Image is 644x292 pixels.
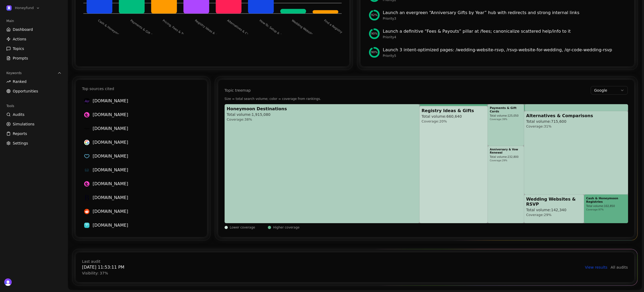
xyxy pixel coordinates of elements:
[4,25,64,34] a: Dashboard
[6,5,12,11] img: Honeyfund
[383,35,626,39] div: Priority 4
[585,265,608,270] a: View results
[13,27,33,32] span: Dashboard
[4,87,64,95] a: Opportunities
[526,213,552,217] div: Coverage:29%
[93,222,199,228] div: [DOMAIN_NAME]
[93,167,199,173] div: [DOMAIN_NAME]
[490,148,522,154] div: Anniversary & Vow Renewal
[13,46,24,51] span: Topics
[371,13,377,18] span: 92 %
[526,197,582,207] div: Wedding Websites & RSVP
[93,98,199,104] div: [DOMAIN_NAME]
[383,28,626,35] div: Launch a definitive “Fees & Payouts” pillar at /fees; canonicalize scattered help/info to it
[323,19,343,34] text: Find a Registry
[259,19,285,39] text: How-To: Setup & QR
[422,119,447,124] div: Coverage:20%
[84,140,89,145] img: google.com favicon
[422,108,474,113] div: Registry Ideas & Gifts
[4,139,64,147] a: Settings
[13,36,26,42] span: Actions
[84,126,89,131] img: hitchd.com favicon
[4,278,12,286] img: 's logo
[13,131,27,136] span: Reports
[369,10,380,20] div: Impact 92%
[226,19,261,45] text: Alternatives & Compariso…
[82,270,124,276] span: Visibility: 37 %
[367,26,628,41] a: Impact 90%Launch a definitive “Fees & Payouts” pillar at /fees; canonicalize scattered help/info ...
[225,97,628,101] div: Size = total search volume; color = coverage from rankings.
[130,19,158,41] text: Payments & Gift Cards
[369,47,380,58] div: Impact 90%
[13,121,35,127] span: Simulations
[13,88,38,94] span: Opportunities
[367,7,628,23] a: Impact 92%Launch an evergreen “Anniversary Gifts by Year” hub with redirects and strong internal ...
[227,106,287,111] div: Honeymoon Destinations
[490,155,518,159] div: Total volume:232,800
[526,208,566,212] div: Total volume:142,340
[4,129,64,138] a: Reports
[84,167,89,173] img: wanderingweddings.com favicon
[371,50,377,55] span: 90 %
[15,6,34,10] span: Honeyfund
[526,119,566,124] div: Total volume:715,600
[490,106,522,113] div: Payments & Gift Cards
[93,194,199,201] div: [DOMAIN_NAME]
[4,77,64,86] a: Ranked
[13,141,28,146] span: Settings
[490,118,507,121] div: Coverage:39%
[13,79,27,84] span: Ranked
[230,225,255,230] span: Lower coverage
[84,209,89,214] img: reddit.com favicon
[194,19,222,40] text: Registry Ideas & Gifts
[84,195,89,200] img: brides.com favicon
[84,98,89,104] img: withjoy.com favicon
[93,139,199,146] div: [DOMAIN_NAME]
[4,44,64,53] a: Topics
[367,45,628,60] a: Impact 90%Launch 3 intent-optimized pages: /wedding-website-rsvp, /rsvp-website-for-wedding, /qr-...
[84,112,89,117] img: theknot.com favicon
[4,69,64,77] button: Keywords
[13,112,24,117] span: Audits
[369,28,380,39] div: Impact 90%
[4,102,64,110] div: Tools
[490,159,507,162] div: Coverage:29%
[4,54,64,62] a: Prompts
[586,197,626,204] div: Cash & Honeymoon Registries
[611,265,628,270] a: All audits
[4,17,64,25] div: Main
[93,153,199,159] div: [DOMAIN_NAME]
[526,124,552,129] div: Coverage:31%
[4,120,64,128] a: Simulations
[4,110,64,119] a: Audits
[422,114,462,119] div: Total volume:660,640
[227,112,271,117] div: Total volume:1,915,080
[383,10,626,16] div: Launch an evergreen “Anniversary Gifts by Year” hub with redirects and strong internal links
[383,47,626,53] div: Launch 3 intent-optimized pages: /wedding-website-rsvp, /rsvp-website-for-wedding, /qr-code-weddi...
[4,278,12,286] button: Open user button
[4,4,42,12] button: Open organization switcher
[93,181,199,187] div: [DOMAIN_NAME]
[225,88,251,93] div: Topic treemap
[97,19,135,46] text: Cash & Honeymoon Registr…
[93,208,199,215] div: [DOMAIN_NAME]
[82,259,124,264] span: Last audit
[227,117,252,122] div: Coverage:38%
[371,32,377,36] span: 90 %
[84,223,89,228] img: weddingwire.com favicon
[84,181,89,187] img: helpcenter.theknot.com favicon
[490,114,518,117] div: Total volume:125,050
[586,208,604,211] div: Coverage:97%
[4,35,64,43] a: Actions
[84,154,89,159] img: zola.com favicon
[13,56,28,61] span: Prompts
[526,113,593,118] div: Alternatives & Comparisons
[82,86,114,91] div: Top sources cited
[383,54,626,58] div: Priority 5
[82,264,124,270] span: [DATE] 11:53:11 PM
[93,112,199,118] div: [DOMAIN_NAME]
[162,19,188,39] text: Pricing, Fees & Trust
[93,125,199,132] div: [DOMAIN_NAME]
[273,225,299,230] span: Higher coverage
[383,16,626,21] div: Priority 3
